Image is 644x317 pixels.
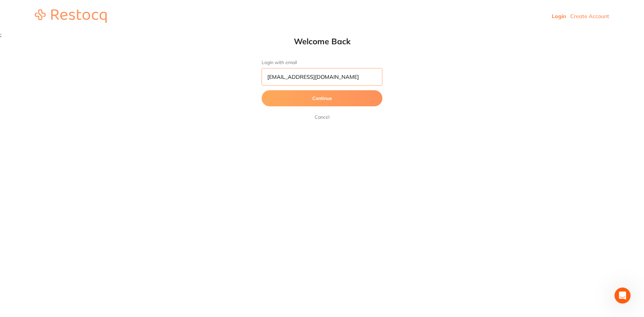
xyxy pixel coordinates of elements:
img: restocq_logo.svg [35,9,107,23]
a: Cancel [313,113,331,121]
a: Login [552,13,566,19]
h1: Welcome Back [248,36,396,46]
a: Create Account [570,13,609,19]
button: Continue [262,90,382,106]
iframe: Intercom live chat [614,287,631,304]
label: Login with email [262,60,382,65]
